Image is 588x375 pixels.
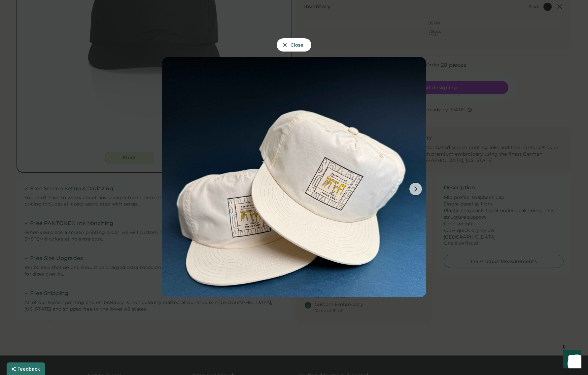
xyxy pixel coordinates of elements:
button: Close [277,38,312,52]
iframe: Front Chat [557,345,585,374]
span: Close [291,43,304,47]
img: Ecru color hat with logo printed on a blue background [162,57,426,321]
